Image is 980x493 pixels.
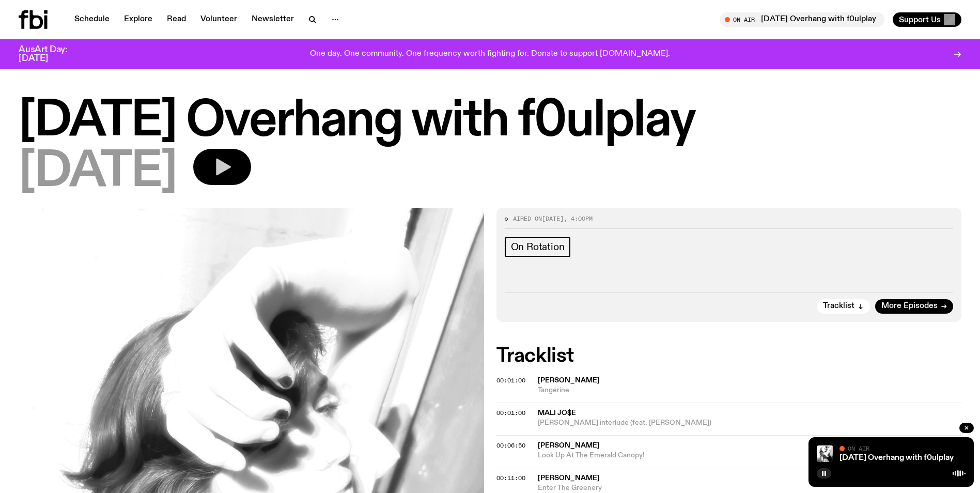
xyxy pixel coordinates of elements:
[496,443,525,449] button: 00:06:50
[893,12,961,27] button: Support Us
[538,409,576,417] span: MALI JO$E
[899,15,941,24] span: Support Us
[505,237,571,257] a: On Rotation
[538,386,962,395] span: Tangerine
[310,50,670,59] p: One day. One community. One frequency worth fighting for. Donate to support [DOMAIN_NAME].
[538,451,962,460] span: Look Up At The Emerald Canopy!
[839,454,954,462] a: [DATE] Overhang with f0ulplay
[496,410,525,416] button: 00:01:00
[496,441,525,450] span: 00:06:50
[496,378,525,383] button: 00:01:00
[823,302,854,310] span: Tracklist
[538,474,600,482] span: [PERSON_NAME]
[19,45,85,63] h3: AusArt Day: [DATE]
[720,12,884,27] button: On Air[DATE] Overhang with f0ulplay
[881,302,938,310] span: More Episodes
[19,149,177,195] span: [DATE]
[817,299,870,314] button: Tracklist
[194,12,243,27] a: Volunteer
[817,445,833,462] img: Tea and Prog
[538,377,600,384] span: [PERSON_NAME]
[538,418,962,428] span: [PERSON_NAME] interlude (feat. [PERSON_NAME])
[161,12,192,27] a: Read
[564,214,593,223] span: , 4:00pm
[513,214,542,223] span: Aired on
[848,445,869,452] span: On Air
[875,299,953,314] a: More Episodes
[496,347,962,365] h2: Tracklist
[19,98,961,145] h1: [DATE] Overhang with f0ulplay
[538,442,600,449] span: [PERSON_NAME]
[496,474,525,482] span: 00:11:00
[118,12,159,27] a: Explore
[68,12,116,27] a: Schedule
[538,483,962,493] span: Enter The Greenery
[542,214,564,223] span: [DATE]
[511,241,565,253] span: On Rotation
[496,409,525,417] span: 00:01:00
[496,376,525,384] span: 00:01:00
[496,475,525,481] button: 00:11:00
[245,12,300,27] a: Newsletter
